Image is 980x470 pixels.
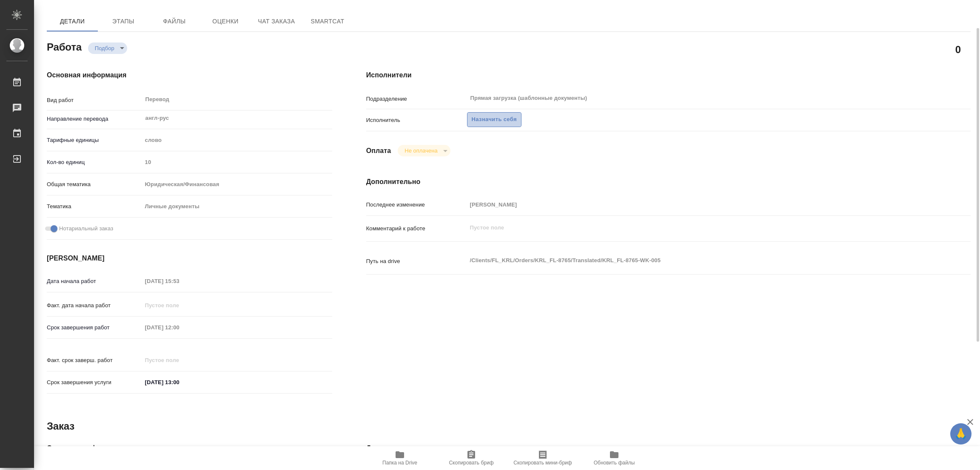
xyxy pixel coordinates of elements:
[366,95,467,103] p: Подразделение
[47,378,142,387] p: Срок завершения услуги
[366,257,467,266] p: Путь на drive
[47,39,82,54] h2: Работа
[103,16,144,27] span: Этапы
[382,460,417,466] span: Папка на Drive
[398,145,450,156] div: Подбор
[366,177,971,187] h4: Дополнительно
[402,147,440,154] button: Не оплачена
[449,460,493,466] span: Скопировать бриф
[47,301,142,310] p: Факт. дата начала работ
[47,202,142,211] p: Тематика
[142,376,217,388] input: ✎ Введи что-нибудь
[142,354,217,366] input: Пустое поле
[513,460,572,466] span: Скопировать мини-бриф
[205,16,246,27] span: Оценки
[47,253,332,263] h4: [PERSON_NAME]
[47,136,142,144] p: Тарифные единицы
[47,158,142,167] p: Кол-во единиц
[142,321,217,334] input: Пустое поле
[52,16,93,27] span: Детали
[467,253,920,268] textarea: /Clients/FL_KRL/Orders/KRL_FL-8765/Translated/KRL_FL-8765-WK-005
[467,112,521,127] button: Назначить себя
[366,224,467,233] p: Комментарий к работе
[307,16,348,27] span: SmartCat
[507,446,578,470] button: Скопировать мини-бриф
[59,224,113,233] span: Нотариальный заказ
[256,16,297,27] span: Чат заказа
[142,133,332,147] div: слово
[142,199,332,214] div: Личные документы
[142,156,332,168] input: Пустое поле
[467,198,920,211] input: Пустое поле
[92,45,117,52] button: Подбор
[47,277,142,286] p: Дата начала работ
[47,96,142,105] p: Вид работ
[366,443,971,453] h4: Дополнительно
[366,146,391,156] h4: Оплата
[366,201,467,209] p: Последнее изменение
[47,115,142,123] p: Направление перевода
[47,419,74,433] h2: Заказ
[954,425,968,443] span: 🙏
[366,116,467,125] p: Исполнитель
[47,356,142,365] p: Факт. срок заверш. работ
[364,446,436,470] button: Папка на Drive
[578,446,650,470] button: Обновить файлы
[955,42,961,57] h2: 0
[154,16,195,27] span: Файлы
[142,177,332,192] div: Юридическая/Финансовая
[47,323,142,332] p: Срок завершения работ
[47,180,142,189] p: Общая тематика
[366,70,971,80] h4: Исполнители
[88,42,127,54] div: Подбор
[594,460,635,466] span: Обновить файлы
[472,115,517,125] span: Назначить себя
[47,70,332,80] h4: Основная информация
[950,423,971,445] button: 🙏
[142,299,217,311] input: Пустое поле
[47,443,332,453] h4: Основная информация
[142,275,217,287] input: Пустое поле
[436,446,507,470] button: Скопировать бриф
